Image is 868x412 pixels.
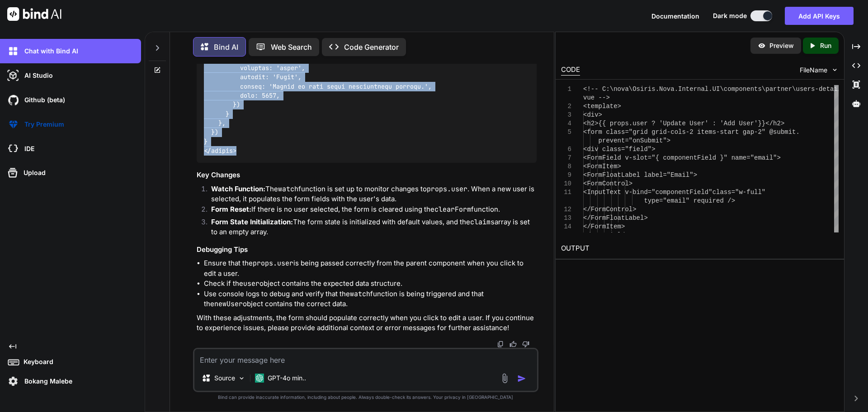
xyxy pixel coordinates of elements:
span: <div class="field"> [583,146,656,153]
p: Web Search [271,42,312,52]
code: claims [470,218,495,227]
img: preview [758,42,766,50]
p: Code Generator [344,42,399,52]
img: GPT-4o mini [255,374,264,383]
img: dislike [522,341,529,348]
p: Chat with Bind AI [21,47,78,56]
p: Upload [20,168,46,177]
div: 13 [561,214,571,223]
code: watch [350,289,370,298]
p: Source [214,374,235,383]
p: Run [820,41,831,50]
span: </FormControl> [583,206,637,213]
span: Documentation [651,12,699,20]
img: like [509,341,517,348]
button: Documentation [651,11,699,21]
span: <FormItem> [583,163,621,170]
span: Dark mode [713,11,747,20]
img: darkChat [5,43,21,59]
code: props.user [427,185,467,194]
span: e="email"> [743,154,781,161]
p: Try Premium [21,120,64,129]
span: <FormControl> [583,180,632,187]
code: props.user [253,259,293,268]
p: Preview [769,41,794,50]
h3: Key Changes [197,170,537,180]
span: prevent="onSubmit"> [598,137,670,144]
img: copy [497,341,504,348]
p: IDE [21,144,34,153]
p: Keyboard [20,357,53,366]
span: type="email" required /> [644,197,735,204]
div: 2 [561,102,571,111]
div: 14 [561,223,571,231]
span: <template> [583,103,621,110]
img: darkAi-studio [5,68,21,83]
p: The form state is initialized with default values, and the array is set to an empty array. [211,217,537,237]
p: The function is set up to monitor changes to . When a new user is selected, it populates the form... [211,184,537,204]
p: AI Studio [21,71,53,80]
strong: Form State Initialization: [211,218,293,226]
button: Add API Keys [785,7,854,25]
img: Bind AI [7,7,61,21]
span: class="w-full" [712,189,765,196]
h3: Debugging Tips [197,245,537,255]
div: 5 [561,128,571,137]
span: <h2>{{ props.user ? 'Update User' : 'Add User' [583,120,758,127]
p: Bind can provide inaccurate information, including about people. Always double-check its answers.... [193,394,538,401]
img: premium [5,117,21,132]
div: 4 [561,119,571,128]
img: settings [5,374,21,389]
div: 3 [561,111,571,119]
img: chevron down [831,66,839,74]
img: cloudideIcon [5,141,21,156]
p: GPT-4o min.. [268,374,306,383]
p: With these adjustments, the form should populate correctly when you click to edit a user. If you ... [197,313,537,333]
div: 8 [561,162,571,171]
div: 7 [561,154,571,162]
li: Use console logs to debug and verify that the function is being triggered and that the object con... [204,289,537,309]
span: <InputText v-bind="componentField" [583,189,712,196]
span: }}</h2> [758,120,784,127]
strong: Watch Function: [211,185,265,193]
span: <form class="grid grid-cols-2 items-start gap- [583,128,758,136]
code: newUser [214,299,243,308]
code: watch [278,185,298,194]
p: Bind AI [214,42,238,52]
span: <div> [583,111,602,118]
li: Check if the object contains the expected data structure. [204,279,537,289]
div: 9 [561,171,571,180]
span: <FormField v-slot="{ componentField }" nam [583,154,743,161]
p: Github (beta) [21,95,65,104]
img: Pick Models [238,374,245,382]
li: Ensure that the is being passed correctly from the parent component when you click to edit a user. [204,258,537,279]
div: CODE [561,65,580,76]
div: 12 [561,205,571,214]
strong: Form Reset: [211,205,251,213]
span: </FormItem> [583,223,625,230]
img: icon [517,374,526,383]
h2: OUTPUT [556,238,844,259]
p: Bokang Malebe [21,377,72,386]
div: 11 [561,188,571,197]
span: </FormFloatLabel> [583,214,648,222]
span: 2" @submit. [758,128,799,136]
span: vue --> [583,94,610,101]
span: </FormField> [583,232,629,239]
div: 6 [561,145,571,154]
span: rtner\users-details. [773,85,849,93]
img: githubDark [5,92,21,108]
span: FileName [800,66,827,75]
img: attachment [500,373,510,384]
p: If there is no user selected, the form is cleared using the function. [211,204,537,215]
span: <FormFloatLabel label="Email"> [583,171,697,179]
div: 10 [561,180,571,188]
code: user [243,279,259,288]
div: 15 [561,231,571,240]
div: 1 [561,85,571,94]
span: <!-- C:\nova\Osiris.Nova.Internal.UI\components\pa [583,85,773,93]
code: clearForm [434,205,471,214]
